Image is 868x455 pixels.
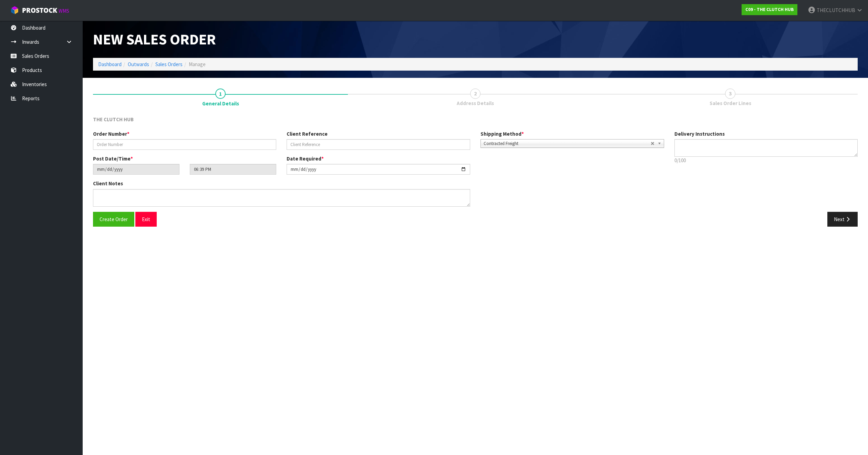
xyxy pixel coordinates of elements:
label: Client Reference [287,130,328,137]
a: Dashboard [98,61,122,68]
button: Create Order [93,212,134,227]
small: WMS [59,8,69,14]
span: General Details [93,111,858,232]
label: Order Number [93,130,130,137]
span: Sales Order Lines [710,100,751,107]
span: Manage [189,61,206,68]
span: General Details [202,100,239,107]
span: ProStock [22,6,57,15]
label: Client Notes [93,180,123,187]
span: New Sales Order [93,30,216,49]
span: THECLUTCHHUB [817,7,855,13]
label: Post Date/Time [93,155,133,162]
span: Contracted Freight [484,139,651,148]
input: Client Reference [287,139,470,150]
label: Delivery Instructions [674,130,725,137]
label: Shipping Method [480,130,524,137]
strong: C09 - THE CLUTCH HUB [745,7,794,12]
a: Outwards [128,61,149,68]
span: 3 [725,89,735,99]
label: Date Required [287,155,324,162]
span: Create Order [100,216,128,223]
input: Order Number [93,139,276,150]
img: cube-alt.png [10,6,19,14]
span: 1 [215,89,226,99]
span: Address Details [457,100,494,107]
button: Next [827,212,858,227]
span: 2 [470,89,480,99]
a: Sales Orders [155,61,183,68]
span: THE CLUTCH HUB [93,116,134,123]
p: 0/100 [674,157,858,164]
button: Exit [135,212,157,227]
